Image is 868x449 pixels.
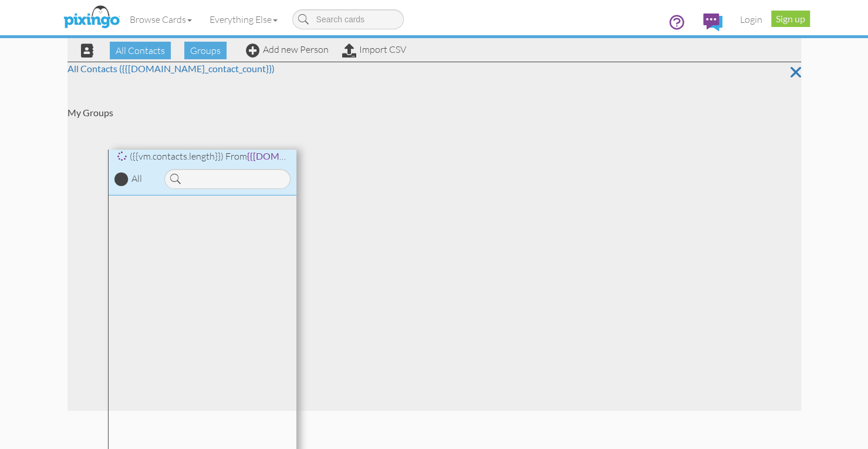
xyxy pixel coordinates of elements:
[201,5,286,34] a: Everything Else
[131,172,142,185] div: All
[703,13,722,31] img: comments.svg
[867,448,868,449] iframe: Chat
[731,5,771,34] a: Login
[109,150,296,163] div: ({{vm.contacts.length}}) From
[110,42,171,59] span: All Contacts
[60,3,123,32] img: pixingo logo
[247,150,362,162] span: {{[DOMAIN_NAME]_name}}
[67,107,113,118] strong: My Groups
[67,63,275,74] a: All Contacts ({{[DOMAIN_NAME]_contact_count}})
[246,43,329,55] a: Add new Person
[184,42,227,59] span: Groups
[292,9,404,29] input: Search cards
[121,5,201,34] a: Browse Cards
[771,11,810,27] a: Sign up
[342,43,406,55] a: Import CSV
